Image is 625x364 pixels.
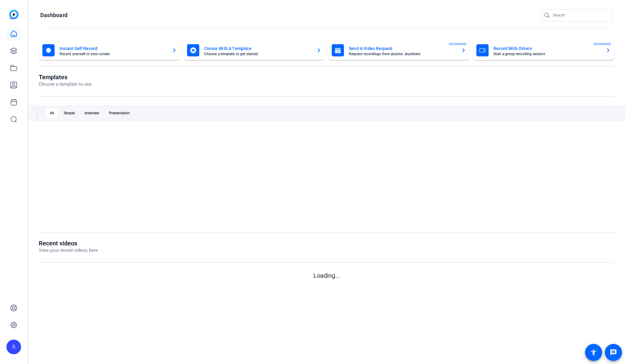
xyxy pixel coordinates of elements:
button: Instant Self RecordRecord yourself or your screen [39,41,180,60]
div: Presentation [105,108,133,118]
p: Loading... [39,271,614,280]
mat-card-title: Record With Others [493,45,601,52]
img: blue-gradient.svg [9,10,19,19]
mat-icon: message [610,349,617,356]
mat-card-subtitle: Choose a template to get started [204,52,312,56]
p: Choose a template to use [39,81,92,88]
div: All [46,108,58,118]
h1: Recent videos [39,240,98,247]
mat-card-subtitle: Request recordings from anyone, anywhere [349,52,456,56]
input: Search [553,12,608,19]
mat-card-title: Create With A Template [204,45,312,52]
div: Simple [60,108,78,118]
mat-card-title: Send A Video Request [349,45,456,52]
mat-icon: accessibility [590,349,597,356]
h1: Dashboard [40,12,67,19]
div: S [6,340,21,354]
span: ENTERPRISE [449,42,467,46]
button: Record With OthersStart a group recording sessionENTERPRISE [473,41,614,60]
mat-card-title: Instant Self Record [60,45,167,52]
mat-card-subtitle: Start a group recording session [493,52,601,56]
button: Create With A TemplateChoose a template to get started [183,41,325,60]
p: View your recent videos here [39,247,98,254]
h1: Templates [39,73,92,81]
button: Send A Video RequestRequest recordings from anyone, anywhereENTERPRISE [328,41,470,60]
span: ENTERPRISE [594,42,611,46]
div: Interview [81,108,103,118]
mat-card-subtitle: Record yourself or your screen [60,52,167,56]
